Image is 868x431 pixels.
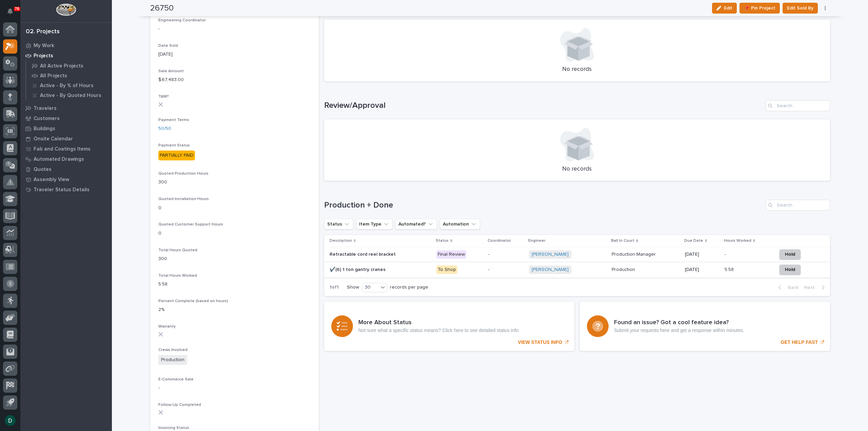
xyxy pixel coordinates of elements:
[15,6,19,11] p: 76
[158,306,311,313] p: 2%
[158,197,209,201] span: Quoted Installation Hours
[725,266,735,273] p: 5.58
[440,219,480,230] button: Automation
[684,237,703,244] p: Due Date
[358,319,518,327] h3: More About Status
[158,299,228,303] span: Percent Complete (based on hours)
[785,266,795,274] span: Hold
[612,266,636,273] p: Production
[324,247,830,262] tr: Retractable cord reel bracketRetractable cord reel bracket Final Review-[PERSON_NAME] Production ...
[158,143,190,148] span: Payment Status
[612,250,657,257] p: Production Manager
[20,123,112,134] a: Buildings
[158,204,311,212] p: 0
[3,4,17,18] button: Notifications
[158,325,176,329] span: Warranty
[26,91,112,100] a: Active - By Quoted Hours
[40,83,94,89] p: Active - By % of Hours
[766,100,830,111] input: Search
[150,3,174,13] h2: 26750
[358,328,518,333] p: Not sure what a specific status means? Click here to see detailed status info
[34,116,60,122] p: Customers
[20,113,112,123] a: Customers
[158,377,194,381] span: E-Commerce Sale
[332,66,822,73] p: No records
[158,18,206,22] span: Engineering Coordinator
[724,5,732,11] span: Edit
[362,284,378,291] div: 30
[395,219,437,230] button: Automated?
[785,250,795,258] span: Hold
[330,250,397,257] p: Retractable cord reel bracket
[488,237,511,244] p: Coordinator
[436,237,449,244] p: Status
[787,4,813,12] span: Edit Sold By
[158,281,311,288] p: 5.58
[390,285,428,290] p: records per page
[20,134,112,144] a: Onsite Calendar
[580,301,830,351] a: GET HELP FAST
[34,136,73,142] p: Onsite Calendar
[158,118,189,122] span: Payment Terms
[158,222,223,227] span: Quoted Customer Support Hours
[744,4,775,12] span: 📌 Pin Project
[330,237,352,244] p: Description
[356,219,393,230] button: Item Type
[158,403,201,407] span: Follow-Up Completed
[158,179,311,186] p: 300
[20,51,112,61] a: Projects
[158,355,187,365] span: Production
[158,51,311,58] p: [DATE]
[34,53,53,59] p: Projects
[20,174,112,184] a: Assembly View
[26,28,60,36] div: 02. Projects
[773,285,801,291] button: Back
[34,187,90,193] p: Traveler Status Details
[158,76,311,83] p: $ 67,483.00
[685,267,719,273] p: [DATE]
[158,69,184,73] span: Sale Amount
[766,200,830,211] input: Search
[324,200,763,210] h1: Production + Done
[488,267,523,273] p: -
[324,101,763,111] h1: Review/Approval
[34,105,57,112] p: Travelers
[724,237,751,244] p: Hours Worked
[8,8,17,19] div: Notifications76
[158,230,311,237] p: 0
[158,151,195,160] div: PARTIALLY PAID
[611,237,634,244] p: Ball In Court
[40,63,83,69] p: All Active Projects
[712,3,737,14] button: Edit
[347,285,359,290] p: Show
[739,3,780,14] button: 📌 Pin Project
[158,348,188,352] span: Crews Involved
[34,166,52,173] p: Quotes
[158,44,178,48] span: Date Sold
[20,144,112,154] a: Fab and Coatings Items
[532,252,569,257] a: [PERSON_NAME]
[330,266,387,273] p: ✔️(6) 1 ton gantry cranes
[20,184,112,195] a: Traveler Status Details
[158,274,197,278] span: Total Hours Worked
[158,95,169,99] span: T&M?
[324,301,574,351] a: VIEW STATUS INFO
[158,248,197,252] span: Total Hours Quoted
[685,252,719,257] p: [DATE]
[779,265,801,275] button: Hold
[614,319,744,327] h3: Found an issue? Got a cool feature idea?
[436,250,466,259] div: Final Review
[26,61,112,71] a: All Active Projects
[801,285,830,291] button: Next
[20,103,112,113] a: Travelers
[34,146,91,152] p: Fab and Coatings Items
[26,81,112,90] a: Active - By % of Hours
[34,43,54,49] p: My Work
[784,285,798,291] span: Back
[158,125,171,132] a: 50/50
[158,426,189,430] span: Invoicing Status
[20,40,112,51] a: My Work
[158,25,311,33] p: -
